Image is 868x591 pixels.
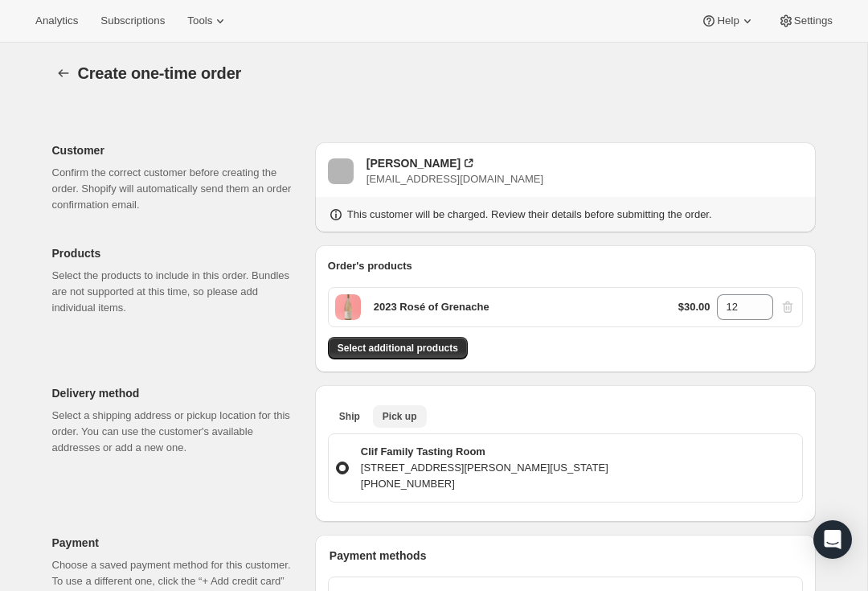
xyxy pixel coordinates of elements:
p: 2023 Rosé of Grenache [374,299,489,315]
button: Select additional products [328,337,468,359]
p: Customer [52,142,302,158]
span: Subscriptions [100,14,165,27]
p: Select the products to include in this order. Bundles are not supported at this time, so please a... [52,268,302,316]
p: Payment [52,535,302,551]
p: Payment methods [330,548,803,564]
span: Order's products [328,260,412,272]
span: [EMAIL_ADDRESS][DOMAIN_NAME] [366,173,543,185]
p: [STREET_ADDRESS][PERSON_NAME][US_STATE] [361,460,608,476]
button: Help [691,10,764,32]
div: Open Intercom Messenger [813,520,852,559]
button: Tools [178,10,238,32]
p: Delivery method [52,385,302,401]
p: Select a shipping address or pickup location for this order. You can use the customer's available... [52,408,302,456]
button: Settings [768,10,842,32]
span: Tools [187,14,212,27]
span: Analytics [35,14,78,27]
p: Clif Family Tasting Room [361,444,608,460]
span: Jamie Lagoyda [328,158,354,184]
span: Create one-time order [78,64,242,82]
button: Subscriptions [91,10,174,32]
p: This customer will be charged. Review their details before submitting the order. [347,207,712,223]
p: $30.00 [678,299,710,315]
p: [PHONE_NUMBER] [361,476,608,492]
span: Help [717,14,739,27]
span: Ship [339,410,360,423]
span: Settings [794,14,833,27]
span: Select additional products [338,342,458,355]
button: Analytics [26,10,88,32]
div: [PERSON_NAME] [366,155,461,171]
span: Default Title [335,294,361,320]
span: Pick up [383,410,417,423]
p: Confirm the correct customer before creating the order. Shopify will automatically send them an o... [52,165,302,213]
p: Products [52,245,302,261]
